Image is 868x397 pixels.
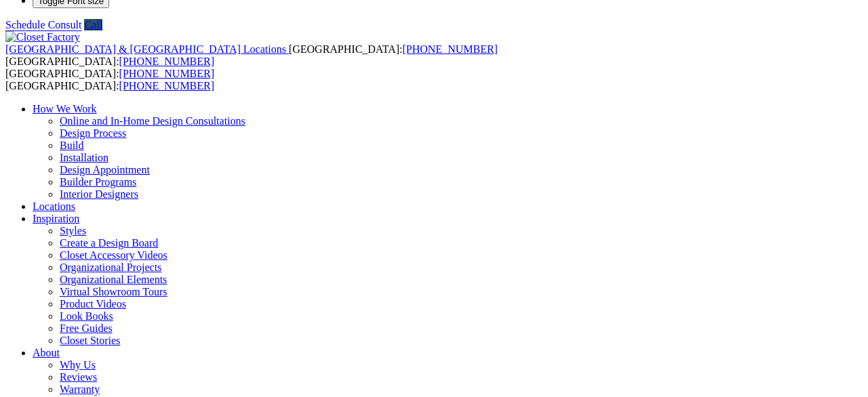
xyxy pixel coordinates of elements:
[60,274,167,285] a: Organizational Elements
[60,115,245,127] a: Online and In-Home Design Consultations
[60,127,126,139] a: Design Process
[60,176,136,188] a: Builder Programs
[60,298,126,310] a: Product Videos
[33,347,60,358] a: About
[84,19,102,30] a: Call
[119,80,214,91] a: [PHONE_NUMBER]
[60,140,84,151] a: Build
[5,31,80,43] img: Closet Factory
[60,359,96,371] a: Why Us
[60,237,158,249] a: Create a Design Board
[60,322,113,334] a: Free Guides
[119,68,214,79] a: [PHONE_NUMBER]
[5,43,289,55] a: [GEOGRAPHIC_DATA] & [GEOGRAPHIC_DATA] Locations
[5,68,214,91] span: [GEOGRAPHIC_DATA]: [GEOGRAPHIC_DATA]:
[33,213,79,224] a: Inspiration
[60,286,167,297] a: Virtual Showroom Tours
[60,371,97,383] a: Reviews
[33,103,97,114] a: How We Work
[119,56,214,67] a: [PHONE_NUMBER]
[60,249,167,261] a: Closet Accessory Videos
[60,164,150,175] a: Design Appointment
[60,152,108,163] a: Installation
[5,19,81,30] a: Schedule Consult
[60,310,113,322] a: Look Books
[402,43,497,55] a: [PHONE_NUMBER]
[60,225,86,236] a: Styles
[60,188,138,200] a: Interior Designers
[33,201,75,212] a: Locations
[60,262,161,273] a: Organizational Projects
[5,43,498,67] span: [GEOGRAPHIC_DATA]: [GEOGRAPHIC_DATA]:
[5,43,286,55] span: [GEOGRAPHIC_DATA] & [GEOGRAPHIC_DATA] Locations
[60,335,120,346] a: Closet Stories
[60,383,100,395] a: Warranty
